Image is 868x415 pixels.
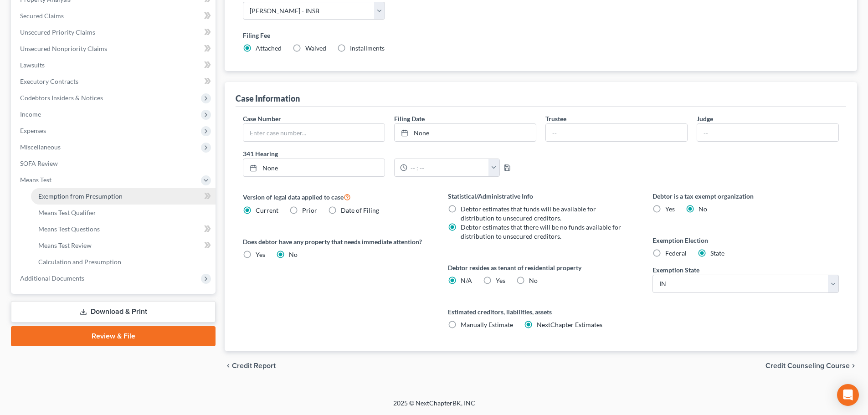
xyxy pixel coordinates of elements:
[20,159,58,167] span: SOFA Review
[11,326,216,346] a: Review & File
[256,44,282,52] span: Attached
[305,44,326,52] span: Waived
[243,114,281,123] label: Case Number
[243,31,839,40] label: Filing Fee
[448,191,634,201] label: Statistical/Administrative Info
[765,362,857,369] button: Credit Counseling Course chevron_right
[13,41,216,57] a: Unsecured Nonpriority Claims
[395,124,536,141] a: None
[20,127,46,134] span: Expenses
[652,236,839,245] label: Exemption Election
[20,176,51,184] span: Means Test
[20,110,41,118] span: Income
[236,93,300,104] div: Case Information
[256,251,265,258] span: Yes
[243,124,385,141] input: Enter case number...
[537,321,602,328] span: NextChapter Estimates
[710,249,724,257] span: State
[20,94,103,102] span: Codebtors Insiders & Notices
[652,265,699,275] label: Exemption State
[350,44,385,52] span: Installments
[13,73,216,90] a: Executory Contracts
[850,362,857,369] i: chevron_right
[232,362,276,369] span: Credit Report
[394,114,425,123] label: Filing Date
[20,45,107,52] span: Unsecured Nonpriority Claims
[496,277,505,284] span: Yes
[697,114,713,123] label: Judge
[38,209,96,216] span: Means Test Qualifier
[31,221,216,237] a: Means Test Questions
[545,114,566,123] label: Trustee
[20,28,95,36] span: Unsecured Priority Claims
[20,143,61,151] span: Miscellaneous
[11,301,216,323] a: Download & Print
[302,206,317,214] span: Prior
[697,124,838,141] input: --
[20,12,64,20] span: Secured Claims
[546,124,687,141] input: --
[238,149,541,159] label: 341 Hearing
[448,307,634,317] label: Estimated creditors, liabilities, assets
[461,205,596,222] span: Debtor estimates that funds will be available for distribution to unsecured creditors.
[461,223,621,240] span: Debtor estimates that there will be no funds available for distribution to unsecured creditors.
[243,159,385,176] a: None
[31,188,216,205] a: Exemption from Presumption
[256,206,278,214] span: Current
[13,57,216,73] a: Lawsuits
[20,274,84,282] span: Additional Documents
[461,321,513,328] span: Manually Estimate
[38,241,92,249] span: Means Test Review
[765,362,850,369] span: Credit Counseling Course
[243,191,429,202] label: Version of legal data applied to case
[20,77,78,85] span: Executory Contracts
[289,251,298,258] span: No
[665,205,675,213] span: Yes
[31,237,216,254] a: Means Test Review
[665,249,687,257] span: Federal
[20,61,45,69] span: Lawsuits
[225,362,276,369] button: chevron_left Credit Report
[243,237,429,246] label: Does debtor have any property that needs immediate attention?
[38,192,123,200] span: Exemption from Presumption
[13,155,216,172] a: SOFA Review
[225,362,232,369] i: chevron_left
[341,206,379,214] span: Date of Filing
[38,225,100,233] span: Means Test Questions
[461,277,472,284] span: N/A
[13,8,216,24] a: Secured Claims
[529,277,538,284] span: No
[837,384,859,406] div: Open Intercom Messenger
[31,205,216,221] a: Means Test Qualifier
[13,24,216,41] a: Unsecured Priority Claims
[448,263,634,272] label: Debtor resides as tenant of residential property
[407,159,489,176] input: -- : --
[699,205,707,213] span: No
[31,254,216,270] a: Calculation and Presumption
[38,258,121,266] span: Calculation and Presumption
[175,399,694,415] div: 2025 © NextChapterBK, INC
[652,191,839,201] label: Debtor is a tax exempt organization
